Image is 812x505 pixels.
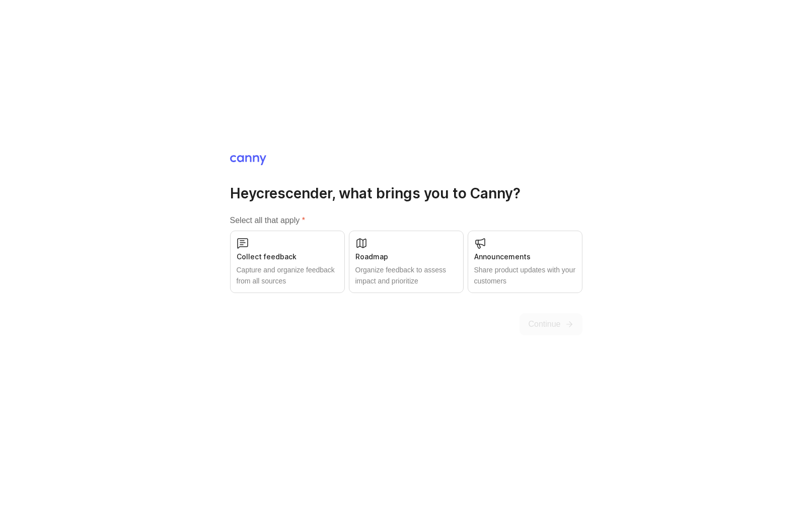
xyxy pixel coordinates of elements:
[230,231,345,293] button: Collect feedbackCapture and organize feedback from all sources
[230,184,582,202] h1: Hey crescender , what brings you to Canny?
[230,214,582,227] label: Select all that apply
[474,251,576,262] div: Announcements
[474,264,576,286] div: Share product updates with your customers
[230,155,266,165] img: Canny Home
[349,231,464,293] button: RoadmapOrganize feedback to assess impact and prioritize
[355,264,457,286] div: Organize feedback to assess impact and prioritize
[355,251,457,262] div: Roadmap
[468,231,582,293] button: AnnouncementsShare product updates with your customers
[237,251,338,262] div: Collect feedback
[237,264,338,286] div: Capture and organize feedback from all sources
